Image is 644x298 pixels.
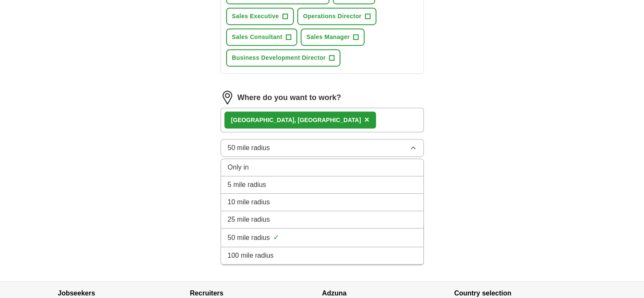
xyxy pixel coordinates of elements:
span: 10 mile radius [228,197,270,207]
span: Sales Consultant [232,33,282,42]
button: Business Development Director [226,49,341,67]
button: Sales Consultant [226,28,297,46]
span: Sales Manager [307,33,350,42]
span: ✓ [273,232,279,243]
span: Business Development Director [232,53,326,62]
button: × [364,114,369,126]
span: 5 mile radius [228,180,266,190]
span: 100 mile radius [228,251,274,261]
button: 50 mile radius [221,139,424,157]
button: Sales Executive [226,8,294,25]
button: Operations Director [297,8,376,25]
span: Sales Executive [232,12,279,21]
button: Sales Manager [301,28,365,46]
span: 50 mile radius [228,143,270,153]
span: Operations Director [303,12,362,21]
span: 25 mile radius [228,214,270,225]
div: [GEOGRAPHIC_DATA], [GEOGRAPHIC_DATA] [231,116,361,125]
img: location.png [221,91,234,104]
label: Where do you want to work? [238,92,341,103]
span: × [364,115,369,124]
span: Only in [228,162,249,173]
span: 50 mile radius [228,233,270,243]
